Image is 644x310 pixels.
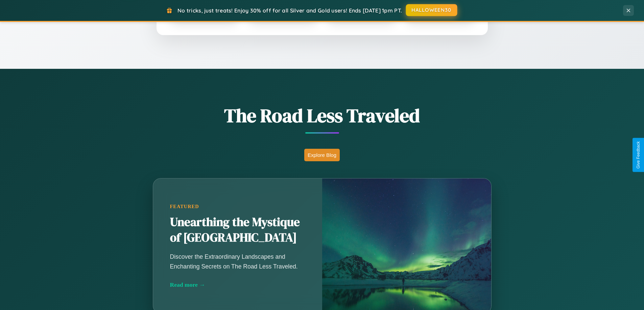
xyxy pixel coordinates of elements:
div: Read more → [170,281,305,288]
p: Discover the Extraordinary Landscapes and Enchanting Secrets on The Road Less Traveled. [170,252,305,271]
h2: Unearthing the Mystique of [GEOGRAPHIC_DATA] [170,215,305,246]
h1: The Road Less Traveled [119,103,525,129]
span: No tricks, just treats! Enjoy 30% off for all Silver and Gold users! Ends [DATE] 1pm PT. [177,7,402,14]
div: Give Feedback [636,141,641,169]
button: HALLOWEEN30 [406,4,457,16]
div: Featured [170,204,305,209]
button: Explore Blog [304,149,340,161]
